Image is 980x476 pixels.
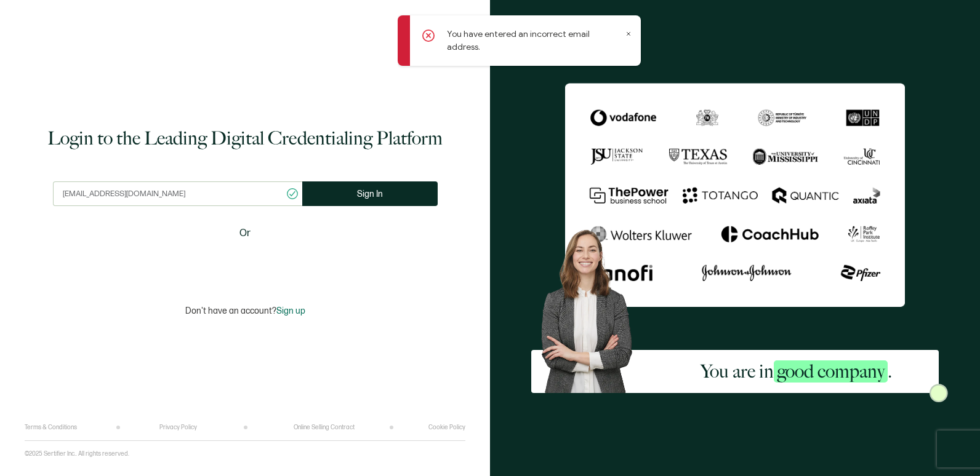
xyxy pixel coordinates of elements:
[294,424,355,431] a: Online Selling Contract
[428,424,465,431] a: Cookie Policy
[168,249,322,276] iframe: Sign in with Google Button
[276,306,305,316] span: Sign up
[239,226,251,241] span: Or
[774,360,888,383] span: good company
[531,221,654,393] img: Sertifier Login - You are in <span class="strong-h">good company</span>. Hero
[25,424,77,431] a: Terms & Conditions
[159,424,197,431] a: Privacy Policy
[447,28,622,54] p: You have entered an incorrect email address.
[357,189,383,199] span: Sign In
[565,83,905,307] img: Sertifier Login - You are in <span class="strong-h">good company</span>.
[302,181,438,206] button: Sign In
[930,384,948,402] img: Sertifier Login
[47,126,443,151] h1: Login to the Leading Digital Credentialing Platform
[25,450,129,458] p: ©2025 Sertifier Inc.. All rights reserved.
[286,187,299,200] ion-icon: checkmark circle outline
[185,306,305,316] p: Don't have an account?
[53,181,302,206] input: Enter your work email address
[701,359,892,384] h2: You are in .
